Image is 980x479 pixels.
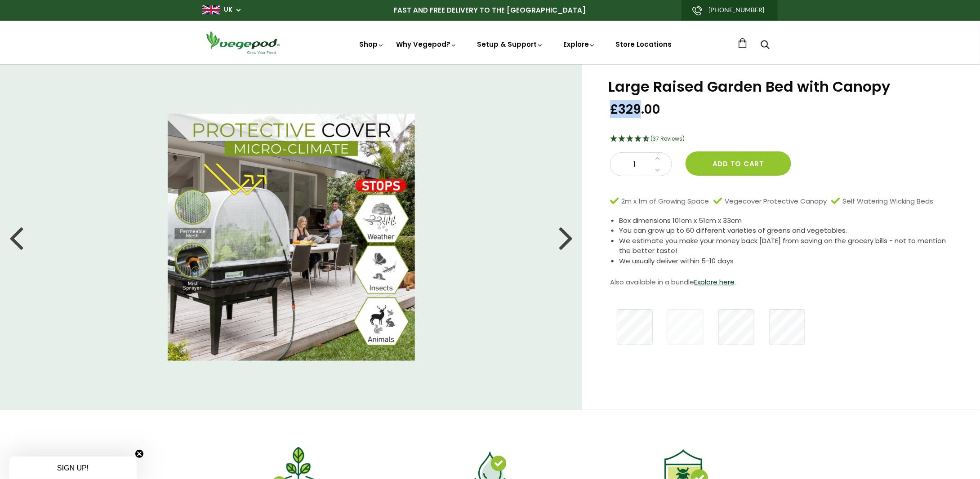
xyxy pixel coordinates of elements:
a: UK [224,5,232,14]
span: 1 [619,159,650,170]
div: SIGN UP!Close teaser [9,457,137,479]
img: Vegepod [202,30,283,55]
img: gb_large.png [202,5,220,14]
li: We usually deliver within 5-10 days [619,256,958,266]
a: Increase quantity by 1 [652,153,663,164]
a: Search [761,41,770,50]
a: Shop [359,40,384,49]
a: Setup & Support [477,40,543,49]
li: You can grow up to 60 different varieties of greens and vegetables. [619,226,958,236]
li: Box dimensions 101cm x 51cm x 33cm [619,216,958,226]
img: Large Raised Garden Bed with Canopy [168,114,415,361]
span: SIGN UP! [57,464,89,472]
a: Store Locations [615,40,672,49]
span: Vegecover Protective Canopy [725,196,827,207]
h1: Large Raised Garden Bed with Canopy [608,80,958,94]
li: We estimate you make your money back [DATE] from saving on the grocery bills - not to mention the... [619,236,958,256]
a: Decrease quantity by 1 [652,164,663,176]
button: Add to cart [686,151,791,176]
a: Explore [563,40,596,49]
button: Close teaser [135,449,144,458]
div: 4.68 Stars - 37 Reviews [610,133,958,145]
span: £329.00 [610,101,660,118]
a: Explore here [694,277,735,287]
span: Self Watering Wicking Beds [842,196,933,207]
span: (37 Reviews) [650,135,685,142]
span: 2m x 1m of Growing Space [621,196,709,207]
a: Why Vegepod? [396,40,457,49]
p: Also available in a bundle . [610,275,958,289]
